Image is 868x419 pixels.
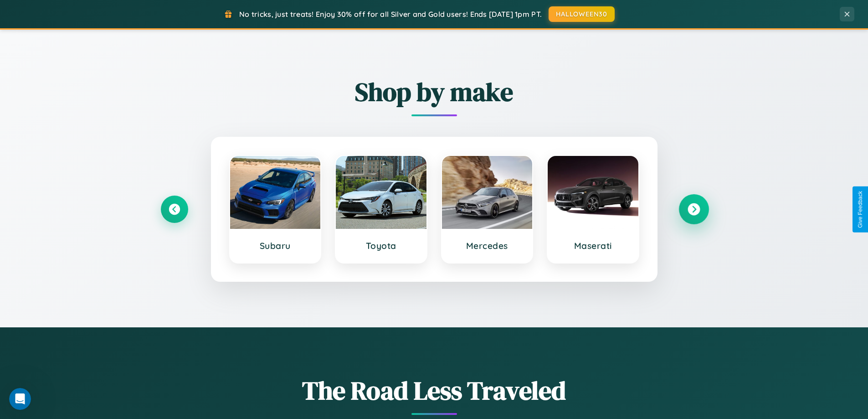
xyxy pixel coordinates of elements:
[549,6,615,22] button: HALLOWEEN30
[557,240,629,251] h3: Maserati
[161,373,708,408] h1: The Road Less Traveled
[239,10,542,19] span: No tricks, just treats! Enjoy 30% off for all Silver and Gold users! Ends [DATE] 1pm PT.
[451,240,524,251] h3: Mercedes
[161,74,708,109] h2: Shop by make
[239,240,312,251] h3: Subaru
[345,240,417,251] h3: Toyota
[9,388,31,410] iframe: Intercom live chat
[857,191,863,228] div: Give Feedback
